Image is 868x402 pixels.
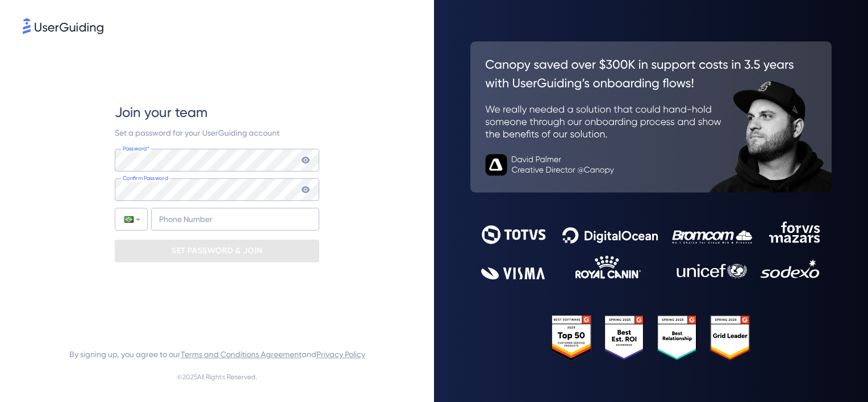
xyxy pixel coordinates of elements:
[151,208,319,231] input: Phone Number
[115,208,147,230] div: Brazil: + 55
[115,103,207,122] span: Join your team
[470,41,832,192] img: 26c0aa7c25a843aed4baddd2b5e0fa68.svg
[316,350,365,359] a: Privacy Policy
[69,347,365,361] span: By signing up, you agree to our and
[177,370,257,384] span: © 2025 All Rights Reserved.
[481,221,821,279] img: 9302ce2ac39453076f5bc0f2f2ca889b.svg
[181,350,302,359] a: Terms and Conditions Agreement
[552,315,750,361] img: 25303e33045975176eb484905ab012ff.svg
[23,18,103,34] img: 8faab4ba6bc7696a72372aa768b0286c.svg
[115,128,279,137] span: Set a password for your UserGuiding account
[172,242,262,260] p: SET PASSWORD & JOIN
